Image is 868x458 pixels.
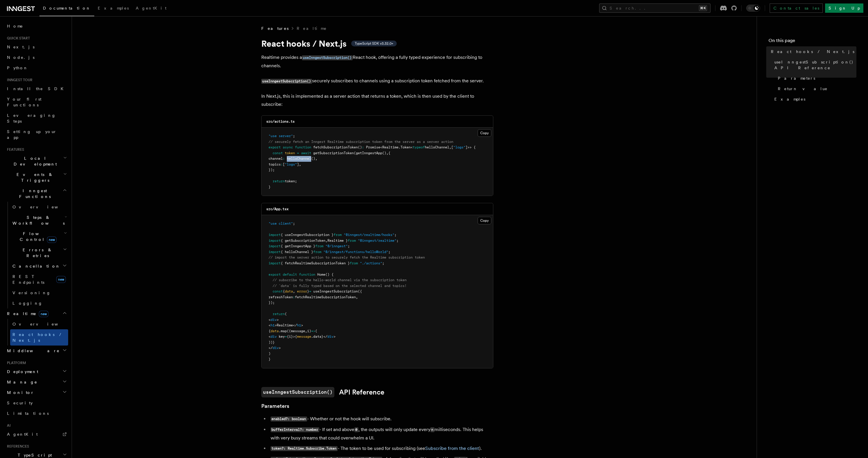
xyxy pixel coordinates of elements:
span: "logs" [453,145,465,149]
button: Steps & Workflows [10,212,68,228]
span: : [283,157,285,161]
a: Security [5,398,68,408]
a: Overview [10,202,68,212]
span: }); [269,168,275,172]
span: function [299,272,315,277]
code: bufferInterval?: number [271,427,319,432]
span: import [269,233,281,237]
span: ; [293,134,295,138]
span: // securely fetch an Inngest Realtime subscription token from the server as a server action [269,140,453,144]
span: data [285,289,293,293]
span: < [269,323,271,327]
span: Local Development [5,155,63,167]
span: Python [7,66,28,70]
span: Quick start [5,36,30,41]
span: Realtime } [327,239,348,243]
span: "logs" [285,162,297,166]
span: < [269,318,271,322]
span: = [309,289,311,293]
a: Parameters [775,73,856,83]
a: Your first Functions [5,94,68,110]
button: Middleware [5,346,68,356]
span: { [388,151,390,155]
span: } [269,185,271,189]
span: new [39,311,48,317]
span: import [269,244,281,248]
span: from [348,239,356,243]
span: Parameters [778,75,815,81]
span: < [269,335,271,339]
span: from [334,233,342,237]
a: AgentKit [132,2,170,16]
div: Inngest Functions [5,202,68,308]
span: Install the SDK [7,86,67,91]
span: ( [354,151,356,155]
span: useInngestSubscription() API Reference [774,59,856,71]
span: typeof [413,145,425,149]
span: ( [315,329,317,333]
a: AgentKit [5,429,68,439]
kbd: ⌘K [699,5,707,11]
li: - Whether or not the hook will subscribe. [269,415,493,423]
span: ]>> { [465,145,476,149]
span: : [362,145,364,149]
code: src/actions.ts [266,119,295,123]
span: // subscribe to the hello-world channel via the subscription token [273,278,407,282]
span: Overview [12,322,72,326]
code: n [430,427,434,432]
span: Home [317,272,325,277]
a: Logging [10,298,68,308]
button: Manage [5,377,68,387]
button: Flow Controlnew [10,228,68,245]
span: Realtime [5,311,48,317]
span: TypeScript SDK v3.32.0+ [355,41,393,46]
span: div [271,335,277,339]
a: React hooks / Next.js [10,329,68,346]
li: - If set and above , the outputs will only update every milliseconds. This helps with very busy s... [269,426,493,442]
span: Next.js [7,45,35,49]
span: : [281,162,283,166]
li: - The token to be used for subscribing (see ). [269,444,493,453]
span: // import the server action to securely fetch the Realtime subscription token [269,255,425,259]
span: , [293,289,295,293]
span: ((message [287,329,305,333]
span: message [297,335,311,339]
span: // `data` is fully typed based on the selected channel and topics! [273,284,407,288]
span: { [283,289,285,293]
span: Overview [12,205,72,209]
span: { [269,329,271,333]
span: } [269,357,271,361]
a: Return value [775,83,856,94]
span: AgentKit [7,432,38,437]
a: useInngestSubscription() API Reference [772,57,856,73]
span: new [47,237,57,243]
span: = [297,151,299,155]
span: = [285,335,287,339]
span: Node.js [7,55,35,60]
span: , [356,295,358,299]
span: "use client" [269,221,293,226]
span: error [297,289,307,293]
span: "@/inngest" [325,244,348,248]
span: Home [7,23,23,29]
a: Python [5,63,68,73]
span: Token [401,145,411,149]
a: Documentation [39,2,94,16]
span: () [358,145,362,149]
span: Your first Functions [7,97,41,107]
a: useInngestSubscription()API Reference [261,387,384,397]
span: .map [279,329,287,333]
span: }); [269,301,275,305]
span: Steps & Workflows [10,215,65,226]
span: "@inngest/realtime" [358,239,396,243]
span: REST Endpoints [12,274,44,285]
span: < [411,145,413,149]
a: React hooks / Next.js [769,46,856,57]
span: div [271,318,277,322]
span: Inngest Functions [5,188,63,199]
span: getSubscriptionToken [313,151,354,155]
span: "@inngest/realtime/hooks" [344,233,394,237]
span: Cancellation [10,263,60,269]
a: useInngestSubscription() [302,54,353,60]
span: ; [396,239,398,243]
